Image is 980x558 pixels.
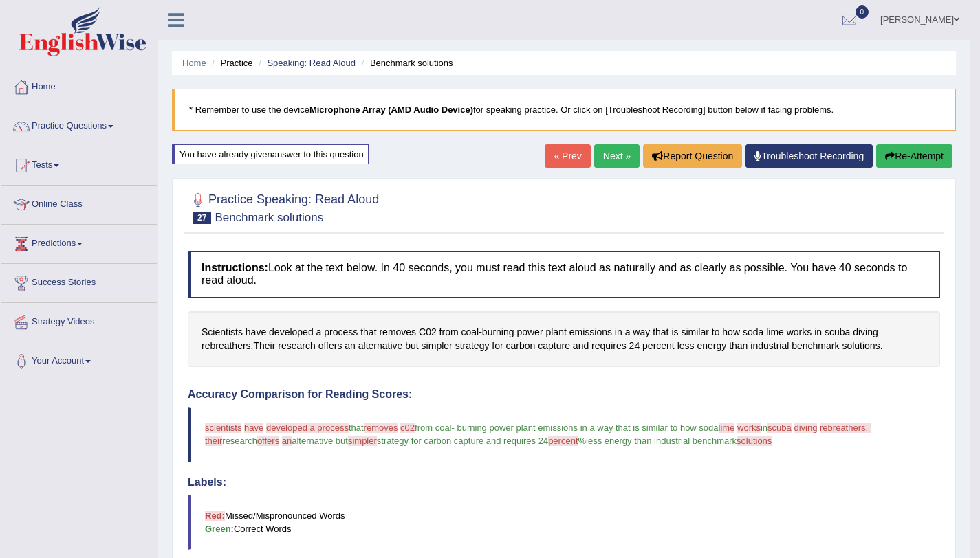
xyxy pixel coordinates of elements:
span: Click to see word definition [492,339,503,353]
a: Home [182,58,206,68]
b: Red: [205,511,225,521]
a: Practice Questions [1,107,157,142]
h4: Look at the text below. In 40 seconds, you must read this text aloud as naturally and as clearly ... [188,251,940,297]
a: Your Account [1,342,157,377]
span: Click to see word definition [545,325,566,339]
span: burning power plant emissions in a way that is similar to how soda [457,423,718,433]
span: Click to see word definition [419,325,437,339]
span: Click to see word definition [766,325,784,339]
span: diving [794,423,817,433]
span: research [222,436,257,446]
h4: Labels: [188,476,940,489]
span: Click to see word definition [358,339,403,353]
span: % [578,436,587,446]
a: « Prev [545,144,590,168]
span: Click to see word definition [697,339,726,353]
span: Click to see word definition [625,325,631,339]
div: - . . [188,311,940,367]
span: Click to see word definition [743,325,763,339]
span: developed a process [266,423,349,433]
span: c02 [400,423,415,433]
blockquote: * Remember to use the device for speaking practice. Or click on [Troubleshoot Recording] button b... [172,89,956,131]
b: Microphone Array (AMD Audio Device) [309,104,473,115]
span: 27 [193,212,211,224]
span: Click to see word definition [439,325,459,339]
li: Benchmark solutions [358,56,453,69]
blockquote: Missed/Mispronounced Words Correct Words [188,495,940,550]
span: simpler [348,436,377,446]
span: Click to see word definition [681,325,708,339]
span: have [244,423,263,433]
b: Instructions: [202,262,268,274]
span: Click to see word definition [573,339,589,353]
span: strategy for carbon capture and requires 24 [377,436,548,446]
span: Click to see word definition [629,339,640,353]
a: Online Class [1,186,157,220]
span: Click to see word definition [591,339,627,353]
span: Click to see word definition [729,339,748,353]
span: percent [548,436,578,446]
span: Click to see word definition [379,325,416,339]
li: Practice [208,56,252,69]
span: Click to see word definition [722,325,740,339]
button: Report Question [643,144,742,168]
span: Click to see word definition [842,339,880,353]
span: Click to see word definition [615,325,622,339]
span: Click to see word definition [360,325,376,339]
a: Home [1,68,157,102]
a: Troubleshoot Recording [745,144,873,168]
span: Click to see word definition [633,325,650,339]
a: Strategy Videos [1,303,157,337]
span: Click to see word definition [712,325,720,339]
span: Click to see word definition [653,325,668,339]
span: less energy than industrial benchmark [586,436,737,446]
span: Click to see word definition [814,325,822,339]
span: Click to see word definition [569,325,612,339]
span: Click to see word definition [853,325,878,339]
span: Click to see word definition [405,339,418,353]
span: works [737,423,761,433]
span: Click to see word definition [202,325,243,339]
h4: Accuracy Comparison for Reading Scores: [188,388,940,401]
span: offers [257,436,279,446]
span: Click to see word definition [538,339,570,353]
span: Click to see word definition [677,339,695,353]
span: Click to see word definition [506,339,536,353]
span: Click to see word definition [792,339,839,353]
span: Click to see word definition [316,325,322,339]
span: an [282,436,292,446]
span: Click to see word definition [202,339,251,353]
span: Click to see word definition [318,339,342,353]
span: Click to see word definition [324,325,358,339]
span: Click to see word definition [482,325,514,339]
button: Re-Attempt [876,144,952,168]
span: removes [364,423,398,433]
span: scuba [767,423,792,433]
a: Success Stories [1,264,157,298]
span: Click to see word definition [455,339,490,353]
span: Click to see word definition [750,339,789,353]
a: Speaking: Read Aloud [267,58,356,68]
small: Benchmark solutions [215,211,323,224]
span: Click to see word definition [278,339,315,353]
b: Green: [205,524,234,534]
span: lime [719,423,735,433]
span: Click to see word definition [516,325,543,339]
span: Click to see word definition [422,339,453,353]
span: Click to see word definition [671,325,678,339]
a: Next » [594,144,640,168]
span: 0 [856,5,869,19]
span: Click to see word definition [253,339,275,353]
span: from coal [415,423,451,433]
span: alternative but [292,436,348,446]
span: Click to see word definition [825,325,850,339]
span: solutions [737,436,772,446]
span: that [349,423,364,433]
span: Click to see word definition [787,325,812,339]
a: Predictions [1,225,157,259]
span: scientists [205,423,241,433]
span: Click to see word definition [246,325,266,339]
h2: Practice Speaking: Read Aloud [188,190,379,224]
span: in [761,423,767,433]
span: Click to see word definition [461,325,479,339]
